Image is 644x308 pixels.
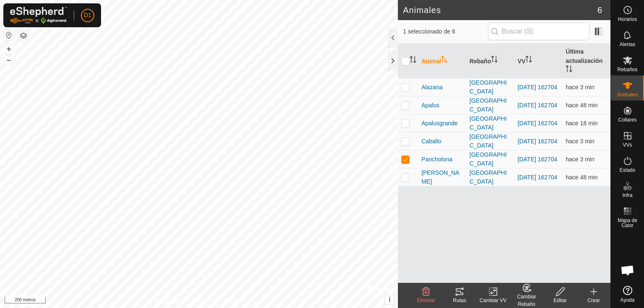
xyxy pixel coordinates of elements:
font: [GEOGRAPHIC_DATA] [470,133,507,149]
font: [GEOGRAPHIC_DATA] [470,169,507,185]
font: [GEOGRAPHIC_DATA] [470,79,507,95]
font: Mapa de Calor [618,217,637,228]
font: 1 seleccionado de 6 [403,28,455,35]
font: [GEOGRAPHIC_DATA] [470,151,507,167]
p-sorticon: Activar para ordenar [566,67,572,73]
font: Alertas [620,41,635,47]
span: 14 de octubre de 2025, 14:04 [566,120,597,127]
font: VV [518,58,526,65]
font: Animales [617,92,638,98]
a: Política de Privacidad [156,297,204,305]
a: [DATE] 162704 [518,156,558,163]
span: 14 de octubre de 2025, 13:34 [566,174,597,181]
font: Política de Privacidad [156,298,204,304]
font: 6 [597,5,602,15]
font: Estado [620,167,635,173]
font: hace 3 min [566,156,594,163]
a: [DATE] 162704 [518,120,558,127]
span: 14 de octubre de 2025, 14:19 [566,138,594,145]
a: [DATE] 162704 [518,102,558,109]
font: hace 48 min [566,102,597,109]
a: Ayuda [611,282,644,306]
font: – [7,55,11,64]
font: Crear [587,298,600,303]
font: Última actualización [566,48,602,64]
font: Caballo [421,138,441,145]
font: Horarios [618,16,637,22]
font: hace 3 min [566,138,594,145]
img: Logotipo de Gallagher [10,7,67,24]
button: i [385,295,394,304]
span: 14 de octubre de 2025, 13:34 [566,102,597,109]
font: Editar [553,298,566,303]
font: VVs [623,142,632,148]
font: D1 [84,12,91,18]
button: Capas del Mapa [18,31,29,41]
input: Buscar (S) [488,23,589,40]
p-sorticon: Activar para ordenar [525,57,532,64]
font: i [389,296,390,303]
span: 14 de octubre de 2025, 14:19 [566,84,594,91]
font: Alazana [421,84,443,91]
a: [DATE] 162704 [518,174,558,181]
font: Cambiar Rebaño [517,294,536,307]
p-sorticon: Activar para ordenar [491,57,498,64]
font: Animales [403,5,441,15]
font: hace 18 min [566,120,597,127]
button: Restablecer Mapa [4,30,14,40]
font: Contáctenos [214,298,242,304]
font: Rebaño [470,58,491,65]
button: + [4,44,14,54]
font: Rebaños [617,67,637,72]
font: Apalus [421,102,439,109]
div: Chat abierto [615,258,640,283]
font: [GEOGRAPHIC_DATA] [470,115,507,131]
font: Rutas [453,298,466,303]
font: Pancholona [421,156,452,163]
font: Infra [622,192,632,198]
font: Eliminar [417,298,435,303]
font: Animal [421,58,441,65]
a: Contáctenos [214,297,242,305]
font: + [7,44,11,53]
font: hace 48 min [566,174,597,181]
button: – [4,55,14,65]
font: [GEOGRAPHIC_DATA] [470,97,507,113]
span: 14 de octubre de 2025, 14:19 [566,156,594,163]
a: [DATE] 162704 [518,84,558,91]
p-sorticon: Activar para ordenar [441,57,448,64]
font: Cambiar VV [480,298,507,303]
font: Apalusgrande [421,120,457,127]
font: Ayuda [621,297,635,303]
font: [PERSON_NAME] [421,169,459,185]
a: [DATE] 162704 [518,138,558,145]
font: hace 3 min [566,84,594,91]
font: Collares [618,117,636,123]
p-sorticon: Activar para ordenar [410,57,416,64]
